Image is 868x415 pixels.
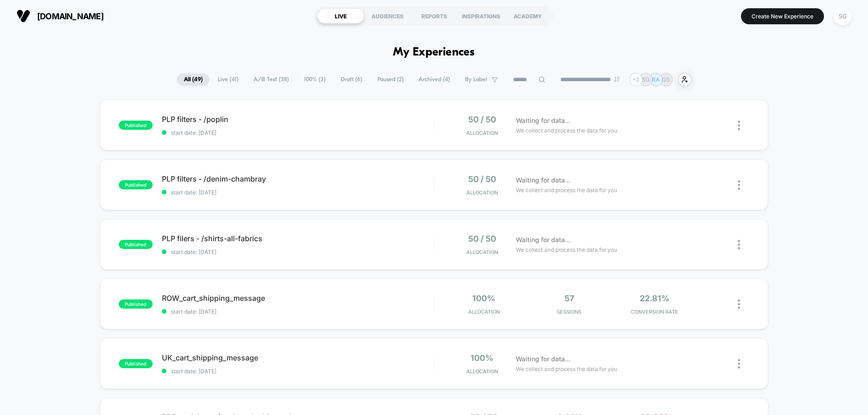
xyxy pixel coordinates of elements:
button: Create New Experience [741,8,824,24]
button: [DOMAIN_NAME] [14,9,106,23]
span: 50 / 50 [468,174,496,184]
span: Waiting for data... [516,235,570,245]
span: All ( 49 ) [177,73,210,86]
span: Waiting for data... [516,116,570,126]
p: SG [642,76,650,83]
span: ROW_cart_shipping_message [162,293,434,303]
p: RA [652,76,659,83]
span: Allocation [466,130,498,136]
span: Waiting for data... [516,354,570,364]
span: PLP filers - /shirts-all-fabrics [162,234,434,243]
span: UK_cart_shipping_message [162,353,434,362]
span: 57 [564,293,574,303]
span: PLP filters - /poplin [162,115,434,124]
span: published [119,359,153,368]
div: REPORTS [411,9,458,23]
span: Sessions [529,309,609,315]
span: 100% ( 3 ) [297,73,332,86]
span: 100% [472,293,495,303]
span: Allocation [468,309,500,315]
span: 100% [470,353,493,363]
span: 50 / 50 [468,234,496,243]
img: close [738,180,740,190]
span: Allocation [466,249,498,255]
span: 22.81% [640,293,669,303]
span: Live ( 41 ) [211,73,245,86]
div: + 2 [629,73,642,86]
img: close [738,121,740,130]
img: end [614,77,619,82]
div: AUDIENCES [364,9,411,23]
span: CONVERSION RATE [614,309,695,315]
img: close [738,299,740,309]
div: ACADEMY [504,9,551,23]
div: SG [834,7,851,25]
span: 50 / 50 [468,115,496,124]
span: [DOMAIN_NAME] [37,11,104,21]
span: published [119,240,153,249]
span: Paused ( 2 ) [370,73,410,86]
h1: My Experiences [393,46,475,59]
span: We collect and process the data for you [516,245,617,254]
span: Archived ( 4 ) [412,73,457,86]
img: close [738,240,740,249]
span: start date: [DATE] [162,249,434,255]
span: published [119,299,153,309]
div: INSPIRATIONS [458,9,504,23]
span: Allocation [466,189,498,196]
button: SG [831,7,854,26]
img: Visually logo [17,9,30,23]
span: Draft ( 6 ) [334,73,369,86]
span: By Label [465,76,487,83]
p: GS [662,76,670,83]
span: published [119,121,153,130]
span: published [119,180,153,189]
span: start date: [DATE] [162,129,434,136]
div: LIVE [317,9,364,23]
span: Waiting for data... [516,175,570,185]
span: We collect and process the data for you [516,126,617,135]
span: A/B Test ( 38 ) [247,73,296,86]
span: Allocation [466,368,498,375]
span: PLP filters - /denim-chambray [162,174,434,183]
span: start date: [DATE] [162,189,434,196]
span: start date: [DATE] [162,308,434,315]
span: We collect and process the data for you [516,365,617,373]
span: start date: [DATE] [162,368,434,375]
span: We collect and process the data for you [516,186,617,194]
img: close [738,359,740,369]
